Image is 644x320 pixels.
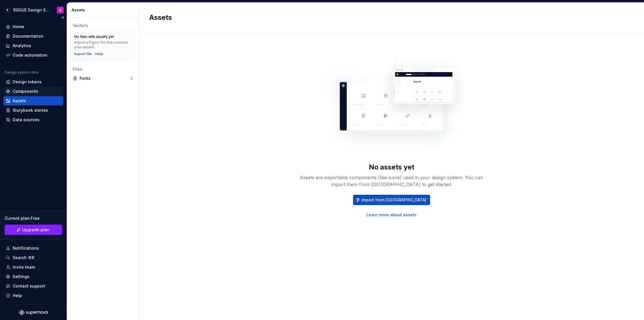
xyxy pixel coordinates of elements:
a: Home [3,22,63,31]
a: Invite team [3,263,63,272]
div: Design system data [5,70,39,75]
div: Documentation [13,33,43,39]
div: Components [13,88,38,94]
span: Upgrade plan [22,227,49,233]
div: Design tokens [13,79,42,85]
a: Data sources [3,115,63,124]
div: Data sources [13,117,39,123]
a: Settings [3,272,63,281]
a: Documentation [3,32,63,41]
div: Import a Figma file that contains your assets. [74,40,131,49]
div: Contact support [13,283,45,289]
a: Storybook stories [3,106,63,115]
button: Collapse sidebar [59,14,67,22]
h2: Assets [149,13,627,22]
a: Assets [3,96,63,105]
a: Help [95,52,103,56]
button: BR0GUE Design SystemK [1,4,66,16]
a: Fonts2 [70,74,135,83]
div: R0GUE Design System [13,7,50,13]
div: Assets are exportable components (like icons) used in your design system. You can import them fro... [300,174,484,188]
svg: Supernova Logo [19,310,48,315]
div: Settings [13,274,29,279]
div: Files [73,66,133,72]
div: Help [13,293,22,298]
div: Home [13,24,24,30]
div: No assets yet [369,163,414,172]
a: Analytics [3,41,63,50]
div: Notifications [13,245,39,251]
div: Assets [72,7,136,13]
button: Import from [GEOGRAPHIC_DATA] [353,195,430,205]
button: Search ⌘K [3,253,63,262]
div: Analytics [13,43,31,49]
a: Upgrade plan [5,225,62,235]
a: Design tokens [3,77,63,86]
a: Code automation [3,51,63,60]
div: B [4,7,11,14]
div: Assets [13,98,26,104]
a: Learn more about assets [366,212,417,218]
button: Notifications [3,244,63,253]
button: Help [3,291,63,300]
div: Vectors [73,23,133,28]
div: 2 [131,76,133,81]
div: Invite team [13,264,35,270]
button: Contact support [3,282,63,291]
div: Code automation [13,52,47,58]
button: Import file [74,52,92,56]
div: Search ⌘K [13,255,34,261]
div: No files with assets yet [74,34,114,39]
div: Current plan : Free [5,215,62,221]
div: Fonts [80,76,131,81]
a: Components [3,87,63,96]
div: Storybook stories [13,107,48,113]
div: K [60,8,62,12]
span: Import from [GEOGRAPHIC_DATA] [361,197,426,203]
